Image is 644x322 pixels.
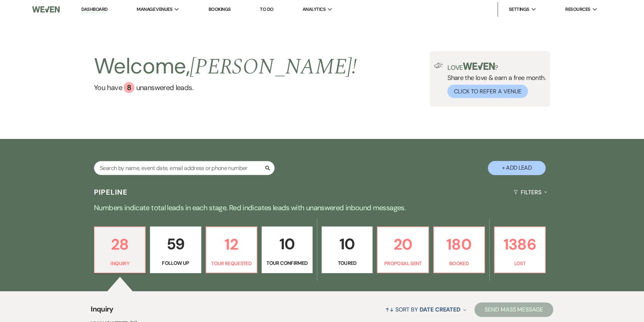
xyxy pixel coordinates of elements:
span: Manage Venues [137,6,172,13]
a: You have 8 unanswered leads. [94,82,357,93]
p: Follow Up [155,259,196,267]
button: Filters [511,183,550,202]
p: Numbers indicate total leads in each stage. Red indicates leads with unanswered inbound messages. [62,202,582,213]
button: Sort By Date Created [382,300,469,319]
h2: Welcome, [94,51,357,82]
a: 10Tour Confirmed [262,226,313,274]
img: Weven Logo [32,2,60,17]
p: 20 [382,232,424,257]
p: Tour Requested [211,259,252,267]
span: Date Created [420,306,460,313]
a: 1386Lost [494,226,546,274]
span: Inquiry [91,304,113,319]
p: Tour Confirmed [266,259,308,267]
p: Inquiry [99,259,141,267]
a: 12Tour Requested [206,226,257,274]
p: 10 [326,232,368,256]
p: Lost [499,259,541,267]
a: To Do [260,6,273,12]
div: Share the love & earn a free month. [443,63,546,98]
p: 59 [155,232,196,256]
p: 12 [211,232,252,257]
button: Click to Refer a Venue [447,85,528,98]
a: 59Follow Up [150,226,201,274]
img: weven-logo-green.svg [463,63,495,70]
p: Toured [326,259,368,267]
p: 1386 [499,232,541,257]
span: ↑↓ [385,306,394,313]
input: Search by name, event date, email address or phone number [94,161,275,175]
a: 10Toured [322,226,373,274]
div: 8 [124,82,134,93]
span: Resources [565,6,590,13]
a: 180Booked [433,226,485,274]
a: 28Inquiry [94,226,146,274]
span: [PERSON_NAME] ! [190,50,357,84]
a: 20Proposal Sent [377,226,429,274]
p: 10 [266,232,308,256]
span: Analytics [302,6,326,13]
button: + Add Lead [488,161,546,175]
p: Booked [438,259,480,267]
p: 28 [99,232,141,257]
a: Dashboard [81,6,107,13]
p: Proposal Sent [382,259,424,267]
h3: Pipeline [94,187,128,197]
p: Love ? [447,63,546,71]
p: 180 [438,232,480,257]
span: Settings [509,6,529,13]
img: loud-speaker-illustration.svg [434,63,443,68]
a: Bookings [209,6,231,12]
button: Send Mass Message [475,302,553,317]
